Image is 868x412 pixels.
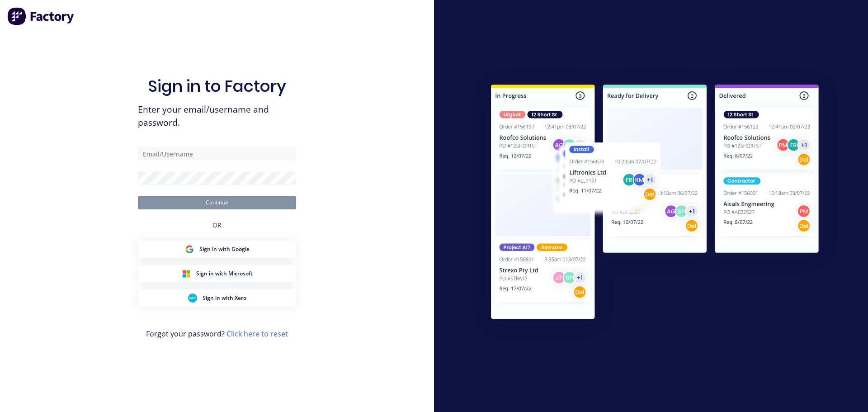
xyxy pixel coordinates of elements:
[138,241,296,258] button: Google Sign inSign in with Google
[7,7,75,25] img: Factory
[196,270,253,278] span: Sign in with Microsoft
[138,265,296,282] button: Microsoft Sign inSign in with Microsoft
[182,269,191,278] img: Microsoft Sign in
[138,147,296,161] input: Email/Username
[203,294,246,302] span: Sign in with Xero
[212,209,222,241] div: OR
[226,329,288,339] a: Click here to reset
[185,245,194,254] img: Google Sign in
[138,196,296,209] button: Continue
[199,245,250,253] span: Sign in with Google
[146,328,288,339] span: Forgot your password?
[138,289,296,307] button: Xero Sign inSign in with Xero
[138,103,296,129] span: Enter your email/username and password.
[188,294,197,303] img: Xero Sign in
[148,76,286,96] h1: Sign in to Factory
[471,66,839,341] img: Sign in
